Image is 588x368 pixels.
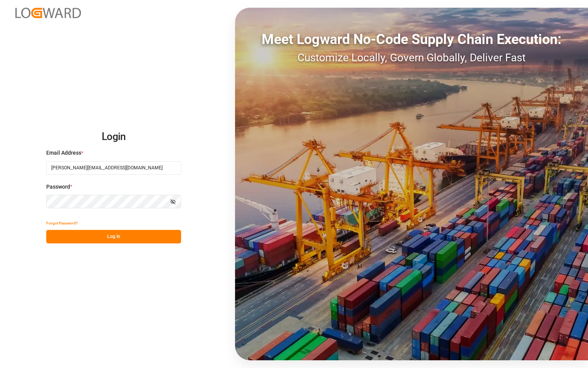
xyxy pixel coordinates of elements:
h2: Login [46,125,181,149]
button: Log In [46,230,181,243]
button: Forgot Password? [46,216,78,230]
span: Email Address [46,149,81,157]
span: Password [46,183,70,191]
input: Enter your email [46,161,181,175]
div: Meet Logward No-Code Supply Chain Execution: [235,29,588,50]
img: Logward_new_orange.png [15,8,81,18]
div: Customize Locally, Govern Globally, Deliver Fast [235,50,588,66]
